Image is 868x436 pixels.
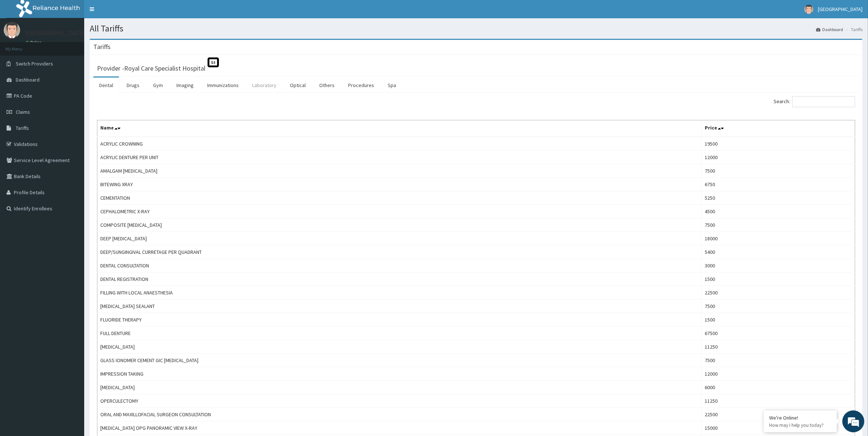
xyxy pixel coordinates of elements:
[147,78,169,93] a: Gym
[816,26,843,33] a: Dashboard
[121,78,145,93] a: Drugs
[97,218,702,232] td: COMPOSITE [MEDICAL_DATA]
[97,367,702,381] td: IMPRESSION TAKING
[4,22,20,38] img: User Image
[701,421,855,435] td: 15000
[97,300,702,313] td: [MEDICAL_DATA] SEALANT
[701,245,855,259] td: 5400
[701,151,855,164] td: 12000
[382,78,402,93] a: Spa
[769,422,831,428] p: How may I help you today?
[26,30,86,36] p: [GEOGRAPHIC_DATA]
[16,76,40,83] span: Dashboard
[97,232,702,245] td: DEEP [MEDICAL_DATA]
[701,191,855,205] td: 5250
[97,164,702,178] td: AMALGAM [MEDICAL_DATA]
[701,178,855,191] td: 6750
[26,40,43,45] a: Online
[701,313,855,327] td: 1500
[97,340,702,354] td: [MEDICAL_DATA]
[701,408,855,421] td: 22500
[701,272,855,286] td: 1500
[701,286,855,300] td: 22500
[701,164,855,178] td: 7500
[97,286,702,300] td: FILLING WITH LOCAL ANAESTHESIA
[90,24,863,33] h1: All Tariffs
[844,26,863,33] li: Tariffs
[701,300,855,313] td: 7500
[701,232,855,245] td: 18000
[97,137,702,151] td: ACRYLIC CROWNING
[284,78,312,93] a: Optical
[701,218,855,232] td: 7500
[97,421,702,435] td: [MEDICAL_DATA] OPG PANORAMIC VIEW X-RAY
[97,151,702,164] td: ACRYLIC DENTURE PER UNIT
[313,78,340,93] a: Others
[208,57,219,67] span: St
[16,60,53,67] span: Switch Providers
[97,245,702,259] td: DEEP/SUNGINGIVAL CURRETAGE PER QUADRANT
[97,178,702,191] td: BITEWING XRAY
[818,6,863,12] span: [GEOGRAPHIC_DATA]
[97,354,702,367] td: GLASS IONOMER CEMENT GIC [MEDICAL_DATA]
[792,96,855,107] input: Search:
[201,78,245,93] a: Immunizations
[804,5,813,14] img: User Image
[701,340,855,354] td: 11250
[701,327,855,340] td: 67500
[97,394,702,408] td: OPERCULECTOMY
[701,381,855,394] td: 6000
[701,367,855,381] td: 12000
[97,259,702,272] td: DENTAL CONSULTATION
[97,408,702,421] td: ORAL AND MAXILLOFACIAL SURGEON CONSULTATION
[342,78,380,93] a: Procedures
[16,109,30,115] span: Claims
[774,96,855,107] label: Search:
[701,394,855,408] td: 11250
[97,120,702,137] th: Name
[97,313,702,327] td: FLUORIDE THERAPY
[246,78,282,93] a: Laboratory
[701,137,855,151] td: 19500
[701,259,855,272] td: 3000
[16,125,29,131] span: Tariffs
[97,205,702,218] td: CEPHALOMETRIC X-RAY
[97,381,702,394] td: [MEDICAL_DATA]
[701,120,855,137] th: Price
[769,414,831,421] div: We're Online!
[701,205,855,218] td: 4500
[171,78,200,93] a: Imaging
[97,327,702,340] td: FULL DENTURE
[97,191,702,205] td: CEMENTATION
[97,65,205,72] h3: Provider - Royal Care Specialist Hospital
[97,272,702,286] td: DENTAL REGISTRATION
[701,354,855,367] td: 7500
[93,78,119,93] a: Dental
[93,44,111,50] h3: Tariffs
